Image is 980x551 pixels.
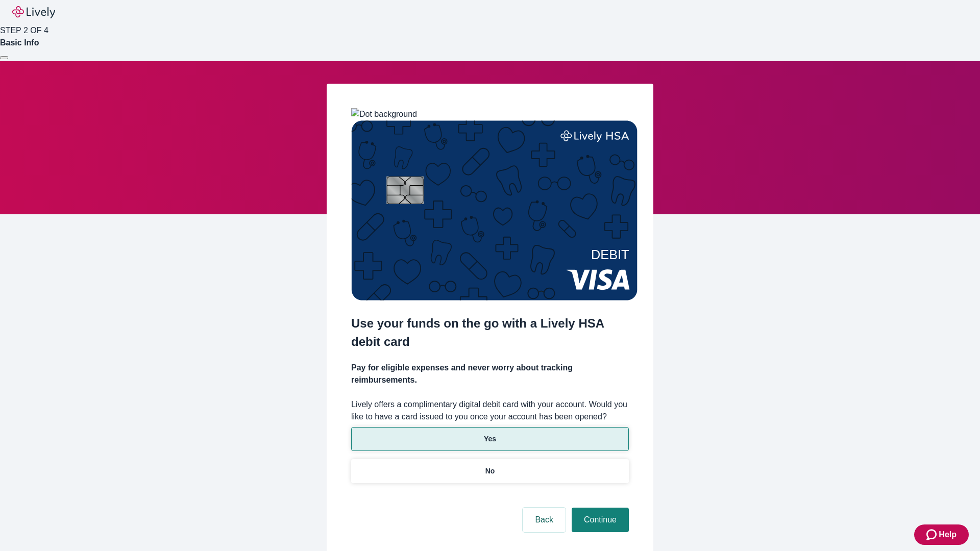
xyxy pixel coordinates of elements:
[351,427,629,451] button: Yes
[484,434,496,444] p: Yes
[351,314,629,351] h2: Use your funds on the go with a Lively HSA debit card
[572,508,629,532] button: Continue
[351,120,638,300] img: Debit card
[485,466,495,477] p: No
[914,524,969,545] button: Zendesk support iconHelp
[523,508,566,532] button: Back
[351,398,629,423] label: Lively offers a complimentary digital debit card with your account. Would you like to have a card...
[351,459,629,483] button: No
[939,529,957,541] span: Help
[351,108,417,120] img: Dot background
[926,529,939,541] svg: Zendesk support icon
[351,362,629,386] h4: Pay for eligible expenses and never worry about tracking reimbursements.
[12,6,55,18] img: Lively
